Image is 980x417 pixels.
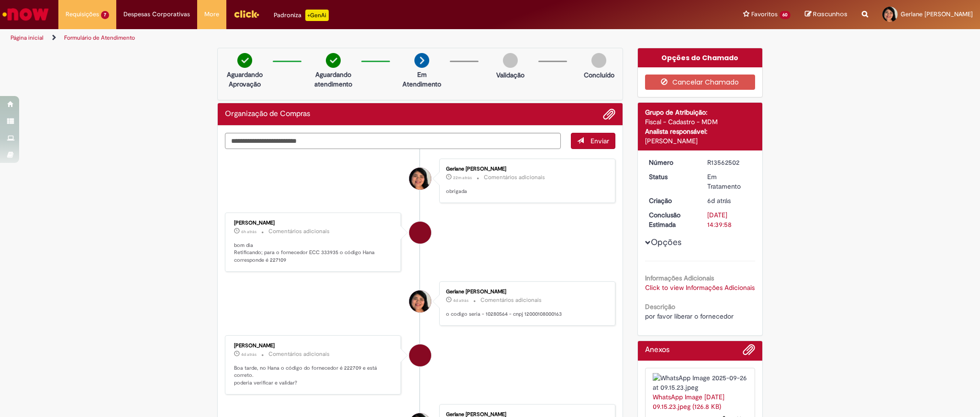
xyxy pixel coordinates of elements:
button: Adicionar anexos [743,343,755,361]
img: img-circle-grey.png [503,53,518,68]
a: Rascunhos [805,10,847,19]
b: Informações Adicionais [645,274,714,282]
p: Em Atendimento [399,70,445,89]
span: 22m atrás [453,175,472,181]
div: Opções do Chamado [638,48,763,67]
time: 29/09/2025 09:46:39 [241,229,256,235]
p: o codigo seria - 10280564 - cnpj 12000108000163 [446,310,605,318]
div: [PERSON_NAME] [234,220,393,226]
dt: Conclusão Estimada [642,210,701,229]
p: obrigada [446,188,605,195]
img: arrow-next.png [414,53,429,68]
img: WhatsApp Image 2025-09-26 at 09.15.23.jpeg [653,373,748,392]
div: Celso Dias Da Rosa [409,344,431,366]
span: 7 [101,11,109,19]
span: Gerlane [PERSON_NAME] [901,10,973,18]
img: check-circle-green.png [326,53,341,68]
p: Concluído [584,70,614,80]
small: Comentários adicionais [268,350,330,358]
h2: Anexos [645,346,669,354]
dt: Status [642,172,701,182]
div: Gerlane Raimundo Da Silva [409,290,431,312]
div: Celso Dias Da Rosa [409,222,431,244]
span: Requisições [66,10,99,19]
button: Enviar [571,133,615,149]
span: 4d atrás [241,352,256,357]
small: Comentários adicionais [480,296,542,304]
time: 24/09/2025 11:25:25 [707,196,731,205]
p: bom dia Retificando; para o fornecedor ECC 333935 o código Hana corresponde é 227109 [234,242,393,264]
div: [DATE] 14:39:58 [707,210,752,229]
span: 60 [780,11,791,19]
a: Página inicial [11,34,44,42]
span: More [204,10,219,19]
div: Gerlane [PERSON_NAME] [446,289,605,295]
div: Padroniza [274,10,329,21]
img: click_logo_yellow_360x200.png [234,7,259,21]
h2: Organização de Compras Histórico de tíquete [225,110,310,118]
div: Gerlane Raimundo Da Silva [409,168,431,190]
span: 4d atrás [453,298,468,303]
textarea: Digite sua mensagem aqui... [225,133,561,149]
p: Aguardando Aprovação [222,70,268,89]
small: Comentários adicionais [268,227,330,235]
img: img-circle-grey.png [591,53,606,68]
button: Adicionar anexos [603,108,615,120]
ul: Trilhas de página [7,29,646,47]
span: 6d atrás [707,196,731,205]
span: Enviar [590,137,609,145]
div: Analista responsável: [645,127,756,136]
small: Comentários adicionais [484,173,545,182]
div: R13562502 [707,158,752,167]
span: Favoritos [751,10,778,19]
span: por favor liberar o fornecedor [645,312,734,321]
span: Rascunhos [813,10,847,19]
dt: Número [642,158,701,167]
a: Click to view Informações Adicionais [645,283,755,292]
p: Boa tarde, no Hana o código do fornecedor é 222709 e está correto. poderia verificar e validar? [234,364,393,387]
img: ServiceNow [1,5,50,24]
dt: Criação [642,196,701,205]
img: check-circle-green.png [237,53,252,68]
div: [PERSON_NAME] [234,343,393,349]
time: 29/09/2025 15:42:20 [453,175,472,181]
p: Aguardando atendimento [310,70,356,89]
button: Cancelar Chamado [645,75,756,90]
a: WhatsApp Image [DATE] 09.15.23.jpeg (126.8 KB) [653,393,724,411]
div: Grupo de Atribuição: [645,107,756,117]
div: Gerlane [PERSON_NAME] [446,166,605,172]
span: 6h atrás [241,229,256,235]
div: Fiscal - Cadastro - MDM [645,117,756,127]
div: Em Tratamento [707,172,752,191]
div: 24/09/2025 11:25:25 [707,196,752,205]
time: 26/09/2025 15:22:18 [453,298,468,303]
a: Formulário de Atendimento [64,34,135,42]
time: 26/09/2025 14:48:51 [241,352,256,357]
div: [PERSON_NAME] [645,136,756,146]
span: Despesas Corporativas [123,10,190,19]
b: Descrição [645,302,675,311]
p: Validação [496,70,524,80]
p: +GenAi [305,10,329,21]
